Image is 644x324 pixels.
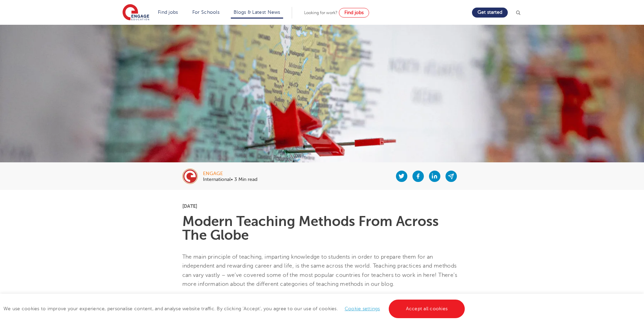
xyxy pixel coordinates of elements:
a: Accept all cookies [389,300,465,318]
span: Looking for work? [304,10,337,15]
a: Find jobs [158,10,178,15]
span: Find jobs [344,10,364,15]
h1: Modern Teaching Methods From Across The Globe [182,215,462,242]
div: engage [203,171,257,176]
p: International• 3 Min read [203,177,257,182]
a: For Schools [192,10,219,15]
p: [DATE] [182,204,462,208]
img: Engage Education [122,4,149,21]
span: The main principle of teaching, imparting knowledge to students in order to prepare them for an i... [182,254,458,287]
a: Find jobs [339,8,369,18]
a: Cookie settings [345,306,380,311]
a: Get started [472,8,508,18]
span: We use cookies to improve your experience, personalise content, and analyse website traffic. By c... [3,306,466,311]
a: Blogs & Latest News [234,10,280,15]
